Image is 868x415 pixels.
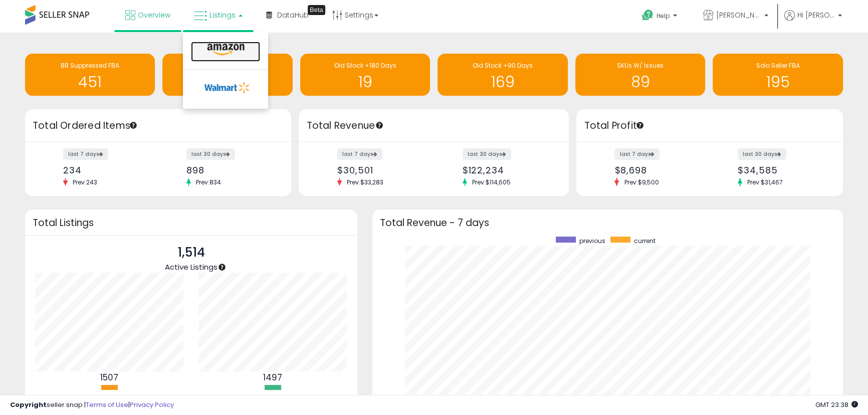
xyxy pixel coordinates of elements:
[797,10,835,20] span: Hi [PERSON_NAME]
[25,54,155,96] a: BB Suppressed FBA 451
[713,54,842,96] a: Solo Seller FBA 195
[579,237,605,245] span: previous
[756,61,800,70] span: Solo Seller FBA
[742,178,788,186] span: Prev: $31,467
[138,10,170,20] span: Overview
[580,74,700,90] h1: 89
[584,119,835,133] h3: Total Profit
[738,148,786,160] label: last 30 days
[243,393,303,402] div: Repriced
[218,263,227,272] div: Tooltip anchor
[617,61,664,70] span: SKUs W/ Issues
[614,165,702,175] div: $8,698
[334,61,396,70] span: Old Stock +180 Days
[641,9,654,22] i: Get Help
[306,119,561,133] h3: Total Revenue
[619,178,664,186] span: Prev: $9,500
[305,74,425,90] h1: 19
[61,61,119,70] span: BB Suppressed FBA
[86,400,128,409] a: Terms of Use
[263,371,282,383] b: 1497
[186,165,274,175] div: 898
[33,119,284,133] h3: Total Ordered Items
[634,2,687,33] a: Help
[165,262,218,272] span: Active Listings
[162,54,292,96] a: FBA At MIN Price 73
[342,178,388,186] span: Prev: $33,283
[100,371,118,383] b: 1507
[718,74,837,90] h1: 195
[337,165,426,175] div: $30,501
[634,237,656,245] span: current
[167,74,287,90] h1: 73
[635,121,644,130] div: Tooltip anchor
[614,148,660,160] label: last 7 days
[277,10,309,20] span: DataHub
[716,10,761,20] span: [PERSON_NAME]'s Shop
[63,165,151,175] div: 234
[130,400,174,409] a: Privacy Policy
[10,400,174,410] div: seller snap | |
[657,12,670,20] span: Help
[63,148,108,160] label: last 7 days
[784,10,842,33] a: Hi [PERSON_NAME]
[443,74,562,90] h1: 169
[738,165,825,175] div: $34,585
[209,10,236,20] span: Listings
[815,400,858,409] span: 2025-09-11 23:38 GMT
[129,121,138,130] div: Tooltip anchor
[375,121,384,130] div: Tooltip anchor
[79,393,139,402] div: FBA
[300,54,430,96] a: Old Stock +180 Days 19
[473,61,533,70] span: Old Stock +90 Days
[30,74,150,90] h1: 451
[165,243,218,262] p: 1,514
[191,178,226,186] span: Prev: 834
[337,148,382,160] label: last 7 days
[68,178,102,186] span: Prev: 243
[10,400,47,409] strong: Copyright
[438,54,567,96] a: Old Stock +90 Days 169
[33,219,350,227] h3: Total Listings
[575,54,705,96] a: SKUs W/ Issues 89
[308,5,325,15] div: Tooltip anchor
[467,178,516,186] span: Prev: $114,605
[463,148,511,160] label: last 30 days
[463,165,552,175] div: $122,234
[380,219,836,227] h3: Total Revenue - 7 days
[186,148,235,160] label: last 30 days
